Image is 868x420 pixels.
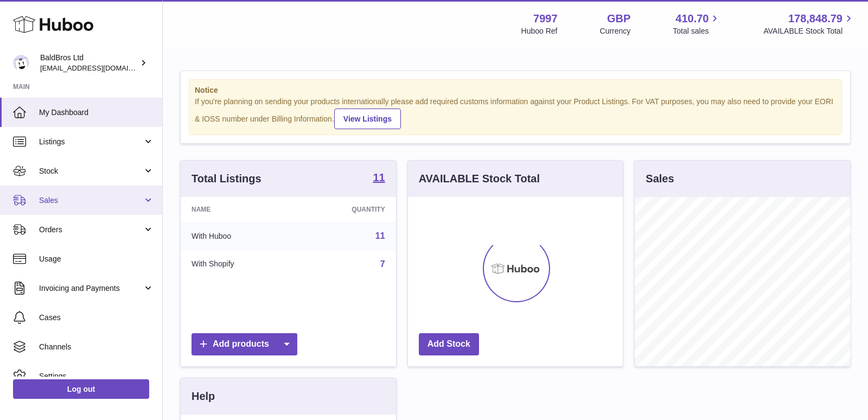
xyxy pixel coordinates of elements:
td: With Shopify [181,250,297,278]
span: Cases [39,313,154,323]
div: BaldBros Ltd [40,53,138,73]
a: Add Stock [419,333,479,355]
a: 410.70 Total sales [673,11,721,36]
a: 178,848.79 AVAILABLE Stock Total [763,11,855,36]
div: Huboo Ref [521,26,558,36]
span: Total sales [673,26,721,36]
span: Channels [39,342,154,352]
div: If you're planning on sending your products internationally please add required customs informati... [195,97,836,129]
strong: 7997 [533,11,558,26]
span: 178,848.79 [788,11,843,26]
span: Sales [39,195,143,206]
span: My Dashboard [39,107,154,118]
strong: Notice [195,85,836,96]
h3: AVAILABLE Stock Total [419,171,540,186]
a: View Listings [334,109,401,129]
span: Stock [39,166,143,176]
span: Invoicing and Payments [39,283,143,294]
h3: Help [192,389,215,404]
span: Settings [39,371,154,381]
a: 11 [375,231,385,240]
h3: Sales [646,171,674,186]
td: With Huboo [181,222,297,250]
span: Listings [39,137,143,147]
span: Usage [39,254,154,264]
img: baldbrothersblog@gmail.com [13,55,29,71]
strong: 11 [373,172,385,183]
strong: GBP [607,11,630,26]
th: Quantity [297,197,396,222]
a: 7 [380,259,385,269]
th: Name [181,197,297,222]
span: AVAILABLE Stock Total [763,26,855,36]
span: 410.70 [675,11,709,26]
h3: Total Listings [192,171,261,186]
a: 11 [373,172,385,185]
div: Currency [600,26,631,36]
a: Add products [192,333,297,355]
a: Log out [13,379,149,399]
span: [EMAIL_ADDRESS][DOMAIN_NAME] [40,63,159,72]
span: Orders [39,225,143,235]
